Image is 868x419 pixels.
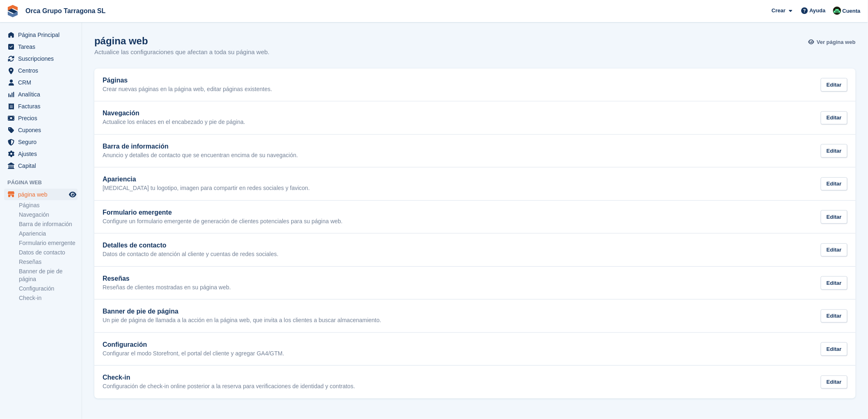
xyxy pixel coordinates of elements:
a: Banner de pie de página Un pie de página de llamada a la acción en la página web, que invita a lo... [94,300,856,332]
a: Banner de pie de página [19,268,78,283]
span: Ajustes [18,148,67,160]
span: Capital [18,160,67,172]
a: menu [4,41,78,53]
a: Vista previa de la tienda [68,190,78,199]
span: Facturas [18,101,67,112]
span: Cupones [18,124,67,136]
a: Configuración [19,285,78,293]
a: menu [4,77,78,88]
div: Editar [821,342,847,356]
p: Configurar el modo Storefront, el portal del cliente y agregar GA4/GTM. [103,350,284,357]
h2: Páginas [103,77,272,84]
a: menu [4,124,78,136]
span: Precios [18,112,67,124]
div: Editar [821,375,847,389]
span: Crear [772,7,786,15]
h2: Formulario emergente [103,209,343,216]
a: menu [4,136,78,148]
h2: Apariencia [103,176,310,183]
p: Configure un formulario emergente de generación de clientes potenciales para su página web. [103,218,343,225]
div: Editar [821,144,847,158]
p: Configuración de check-in online posterior a la reserva para verificaciones de identidad y contra... [103,383,355,390]
p: Reseñas de clientes mostradas en su página web. [103,284,231,291]
span: página web [18,189,67,200]
a: menu [4,29,78,41]
a: Páginas [19,201,78,209]
a: Check-in [19,294,78,302]
span: Seguro [18,136,67,148]
span: Ver página web [817,38,856,46]
a: menu [4,160,78,172]
span: Tareas [18,41,67,53]
span: Página web [7,179,82,187]
a: menu [4,89,78,100]
h2: Reseñas [103,275,231,282]
a: menu [4,53,78,64]
h1: página web [94,35,270,46]
a: Navegación Actualice los enlaces en el encabezado y pie de página. Editar [94,101,856,134]
div: Editar [821,309,847,323]
span: CRM [18,77,67,88]
a: Formulario emergente [19,239,78,247]
h2: Barra de información [103,143,298,150]
a: menú [4,189,78,200]
div: Editar [821,78,847,92]
h2: Detalles de contacto [103,242,279,249]
p: Crear nuevas páginas en la página web, editar páginas existentes. [103,86,272,93]
a: Detalles de contacto Datos de contacto de atención al cliente y cuentas de redes sociales. Editar [94,234,856,266]
a: Orca Grupo Tarragona SL [22,4,109,18]
a: Reseñas [19,258,78,266]
p: Actualice las configuraciones que afectan a toda su página web. [94,48,270,57]
a: Datos de contacto [19,249,78,256]
a: Configuración Configurar el modo Storefront, el portal del cliente y agregar GA4/GTM. Editar [94,333,856,366]
a: Reseñas Reseñas de clientes mostradas en su página web. Editar [94,267,856,300]
a: Barra de información [19,220,78,228]
a: Barra de información Anuncio y detalles de contacto que se encuentran encima de su navegación. Ed... [94,135,856,167]
h2: Check-in [103,374,355,381]
h2: Configuración [103,341,284,348]
span: Página Principal [18,29,67,41]
img: Tania [833,7,841,15]
div: Editar [821,210,847,224]
p: Actualice los enlaces en el encabezado y pie de página. [103,119,245,126]
div: Editar [821,276,847,290]
span: Suscripciones [18,53,67,64]
p: Anuncio y detalles de contacto que se encuentran encima de su navegación. [103,152,298,159]
span: Cuenta [843,7,861,15]
h2: Navegación [103,110,245,117]
a: Navegación [19,211,78,219]
p: [MEDICAL_DATA] tu logotipo, imagen para compartir en redes sociales y favicon. [103,185,310,192]
a: Formulario emergente Configure un formulario emergente de generación de clientes potenciales para... [94,201,856,234]
a: Ver página web [811,35,856,49]
a: Check-in Configuración de check-in online posterior a la reserva para verificaciones de identidad... [94,366,856,398]
img: stora-icon-8386f47178a22dfd0bd8f6a31ec36ba5ce8667c1dd55bd0f319d3a0aa187defe.svg [7,5,19,17]
div: Editar [821,111,847,125]
a: menu [4,148,78,160]
span: Analítica [18,89,67,100]
a: menu [4,65,78,76]
p: Un pie de página de llamada a la acción en la página web, que invita a los clientes a buscar alma... [103,317,381,324]
a: Apariencia [19,230,78,238]
span: Ayuda [810,7,826,15]
div: Editar [821,177,847,191]
h2: Banner de pie de página [103,308,381,315]
a: Páginas Crear nuevas páginas en la página web, editar páginas existentes. Editar [94,69,856,101]
span: Centros [18,65,67,76]
p: Datos de contacto de atención al cliente y cuentas de redes sociales. [103,251,279,258]
div: Editar [821,243,847,257]
a: menu [4,112,78,124]
a: Apariencia [MEDICAL_DATA] tu logotipo, imagen para compartir en redes sociales y favicon. Editar [94,167,856,200]
a: menu [4,101,78,112]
